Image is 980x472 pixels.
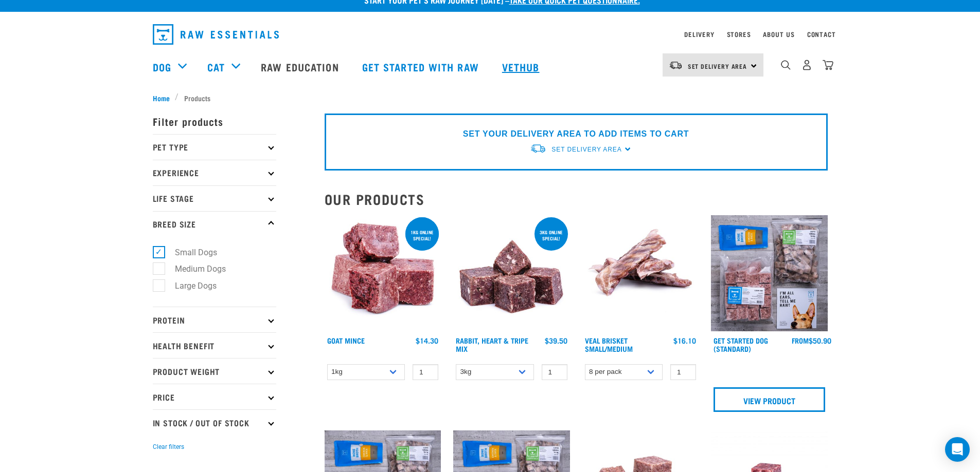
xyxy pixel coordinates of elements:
[585,338,633,350] a: Veal Brisket Small/Medium
[153,59,171,74] a: Dog
[781,60,791,70] img: home-icon-1@2x.png
[153,134,276,160] p: Pet Type
[153,92,828,103] nav: breadcrumbs
[453,215,570,332] img: 1175 Rabbit Heart Tripe Mix 01
[145,20,836,49] nav: dropdown navigation
[153,332,276,358] p: Health Benefit
[352,46,492,87] a: Get started with Raw
[582,215,699,332] img: 1207 Veal Brisket 4pp 01
[153,409,276,435] p: In Stock / Out Of Stock
[711,215,828,332] img: NSP Dog Standard Update
[714,387,825,412] a: View Product
[325,215,441,332] img: 1077 Wild Goat Mince 01
[669,61,683,70] img: van-moving.png
[551,146,621,153] span: Set Delivery Area
[534,224,568,246] div: 3kg online special!
[542,364,567,380] input: 1
[158,279,221,292] label: Large Dogs
[405,224,439,246] div: 1kg online special!
[325,191,828,207] h2: Our Products
[153,185,276,211] p: Life Stage
[158,246,221,259] label: Small Dogs
[545,336,567,345] div: $39.50
[807,32,836,36] a: Contact
[153,24,279,45] img: Raw Essentials Logo
[670,364,696,380] input: 1
[207,59,225,74] a: Cat
[688,64,747,68] span: Set Delivery Area
[153,92,170,103] span: Home
[792,338,809,342] span: FROM
[153,160,276,185] p: Experience
[684,32,714,36] a: Delivery
[492,46,553,87] a: Vethub
[530,143,546,154] img: van-moving.png
[153,108,276,134] p: Filter products
[251,46,351,87] a: Raw Education
[463,128,689,140] p: SET YOUR DELIVERY AREA TO ADD ITEMS TO CART
[153,92,175,103] a: Home
[153,442,184,451] button: Clear filters
[727,32,751,36] a: Stores
[801,60,812,70] img: user.png
[153,211,276,237] p: Breed Size
[763,32,794,36] a: About Us
[823,60,833,70] img: home-icon@2x.png
[416,336,438,345] div: $14.30
[673,336,696,345] div: $16.10
[714,338,768,350] a: Get Started Dog (Standard)
[153,358,276,384] p: Product Weight
[945,437,970,462] div: Open Intercom Messenger
[327,338,365,342] a: Goat Mince
[792,336,831,345] div: $50.90
[158,262,230,275] label: Medium Dogs
[456,338,528,350] a: Rabbit, Heart & Tripe Mix
[413,364,438,380] input: 1
[153,384,276,409] p: Price
[153,307,276,332] p: Protein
